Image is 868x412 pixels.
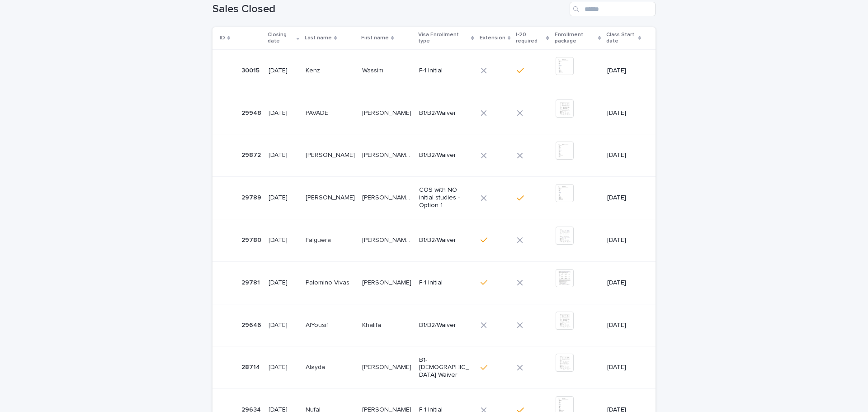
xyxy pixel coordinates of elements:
[269,364,298,371] p: [DATE]
[516,30,544,47] p: I-20 required
[362,192,414,202] p: Juliana Valentina
[241,320,263,329] p: 29646
[607,152,641,159] p: [DATE]
[212,346,656,389] tr: 2871428714 [DATE]AlaydaAlayda [PERSON_NAME][PERSON_NAME] B1-[DEMOGRAPHIC_DATA] Waiver[DATE]
[306,320,330,329] p: AlYousif
[220,33,225,43] p: ID
[607,322,641,329] p: [DATE]
[362,320,383,329] p: Khalifa
[607,67,641,75] p: [DATE]
[555,30,596,47] p: Enrollment package
[306,108,330,117] p: PAVADE
[607,194,641,202] p: [DATE]
[361,33,389,43] p: First name
[306,192,357,202] p: Armand Carrillo
[419,356,469,379] p: B1-[DEMOGRAPHIC_DATA] Waiver
[212,304,656,346] tr: 2964629646 [DATE]AlYousifAlYousif KhalifaKhalifa B1/B2/Waiver[DATE]
[306,277,351,287] p: Palomino Vivas
[419,186,469,209] p: COS with NO initial studies - Option 1
[241,277,262,287] p: 29781
[241,65,261,75] p: 30015
[212,49,656,92] tr: 3001530015 [DATE]KenzKenz WassimWassim F-1 Initial[DATE]
[419,67,469,75] p: F-1 Initial
[212,177,656,219] tr: 2978929789 [DATE][PERSON_NAME][PERSON_NAME] [PERSON_NAME] [PERSON_NAME][PERSON_NAME] [PERSON_NAME...
[606,30,636,47] p: Class Start date
[241,150,263,159] p: 29872
[269,279,298,287] p: [DATE]
[306,362,327,371] p: Alayda
[269,109,298,117] p: [DATE]
[362,235,414,244] p: [PERSON_NAME] [PERSON_NAME]
[607,237,641,244] p: [DATE]
[212,134,656,177] tr: 2987229872 [DATE][PERSON_NAME][PERSON_NAME] [PERSON_NAME] [PERSON_NAME][PERSON_NAME] [PERSON_NAME...
[362,150,414,159] p: [PERSON_NAME] [PERSON_NAME]
[269,152,298,159] p: [DATE]
[570,2,656,16] input: Search
[306,235,333,244] p: Falguera
[212,261,656,304] tr: 2978129781 [DATE]Palomino VivasPalomino Vivas [PERSON_NAME][PERSON_NAME] F-1 Initial[DATE]
[607,279,641,287] p: [DATE]
[212,219,656,261] tr: 2978029780 [DATE]FalgueraFalguera [PERSON_NAME] [PERSON_NAME][PERSON_NAME] [PERSON_NAME] B1/B2/Wa...
[212,92,656,134] tr: 2994829948 [DATE]PAVADEPAVADE [PERSON_NAME][PERSON_NAME] B1/B2/Waiver[DATE]
[480,33,505,43] p: Extension
[419,279,469,287] p: F-1 Initial
[362,362,413,371] p: [PERSON_NAME]
[419,237,469,244] p: B1/B2/Waiver
[269,237,298,244] p: [DATE]
[268,30,294,47] p: Closing date
[241,362,262,371] p: 28714
[418,30,469,47] p: Visa Enrollment type
[607,109,641,117] p: [DATE]
[362,65,385,75] p: Wassim
[269,194,298,202] p: [DATE]
[306,65,322,75] p: Kenz
[362,108,413,117] p: [PERSON_NAME]
[362,277,413,287] p: [PERSON_NAME]
[241,192,263,202] p: 29789
[241,108,263,117] p: 29948
[269,67,298,75] p: [DATE]
[269,322,298,329] p: [DATE]
[305,33,332,43] p: Last name
[607,364,641,371] p: [DATE]
[212,3,566,16] h1: Sales Closed
[241,235,263,244] p: 29780
[419,109,469,117] p: B1/B2/Waiver
[419,322,469,329] p: B1/B2/Waiver
[419,152,469,159] p: B1/B2/Waiver
[306,150,357,159] p: [PERSON_NAME]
